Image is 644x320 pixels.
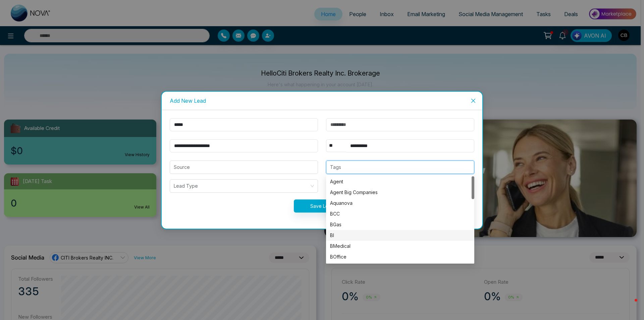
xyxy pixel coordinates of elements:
div: BOffice [330,253,470,261]
div: BMedical [326,241,474,252]
div: Agent Big Companies [330,189,470,196]
div: Agent [330,178,470,185]
div: BGas [326,219,474,230]
div: Agent Big Companies [326,187,474,198]
div: BGas [330,221,470,228]
div: BOffice [326,252,474,262]
div: BCC [326,209,474,219]
iframe: Intercom live chat [621,297,637,313]
div: Aquanova [326,198,474,209]
button: Save Lead [294,199,351,213]
span: close [471,98,476,103]
div: Add New Lead [170,97,474,104]
div: Agent [326,176,474,187]
div: Aquanova [330,199,470,207]
div: BI [330,232,470,239]
div: BCC [330,210,470,218]
button: Close [464,92,482,110]
div: BMedical [330,242,470,250]
div: BI [326,230,474,241]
